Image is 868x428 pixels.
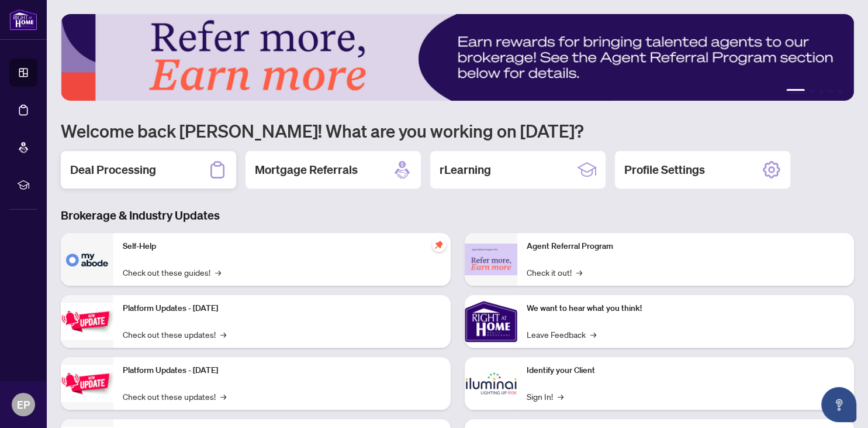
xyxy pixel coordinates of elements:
[255,162,358,178] h2: Mortgage Referrals
[576,266,582,279] span: →
[440,162,491,178] h2: rLearning
[821,387,856,422] button: Open asap
[465,295,517,348] img: We want to hear what you think!
[215,266,221,279] span: →
[17,396,30,413] span: EP
[70,162,156,178] h2: Deal Processing
[9,9,37,30] img: logo
[123,266,221,279] a: Check out these guides!→
[527,240,845,253] p: Agent Referral Program
[220,390,226,403] span: →
[61,119,854,142] h1: Welcome back [PERSON_NAME]! What are you working on [DATE]?
[123,302,441,315] p: Platform Updates - [DATE]
[828,89,833,94] button: 4
[61,14,854,101] img: Slide 0
[123,240,441,253] p: Self-Help
[220,328,226,341] span: →
[61,365,113,402] img: Platform Updates - July 8, 2025
[123,328,226,341] a: Check out these updates!→
[810,89,814,94] button: 2
[527,266,582,279] a: Check it out!→
[527,364,845,377] p: Identify your Client
[590,328,596,341] span: →
[465,357,517,410] img: Identify your Client
[624,162,705,178] h2: Profile Settings
[432,238,446,252] span: pushpin
[819,89,824,94] button: 3
[123,390,226,403] a: Check out these updates!→
[527,390,563,403] a: Sign In!→
[123,364,441,377] p: Platform Updates - [DATE]
[838,89,842,94] button: 5
[527,328,596,341] a: Leave Feedback→
[558,390,563,403] span: →
[61,233,113,286] img: Self-Help
[786,89,805,94] button: 1
[61,207,854,224] h3: Brokerage & Industry Updates
[527,302,845,315] p: We want to hear what you think!
[61,303,113,340] img: Platform Updates - July 21, 2025
[465,244,517,276] img: Agent Referral Program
